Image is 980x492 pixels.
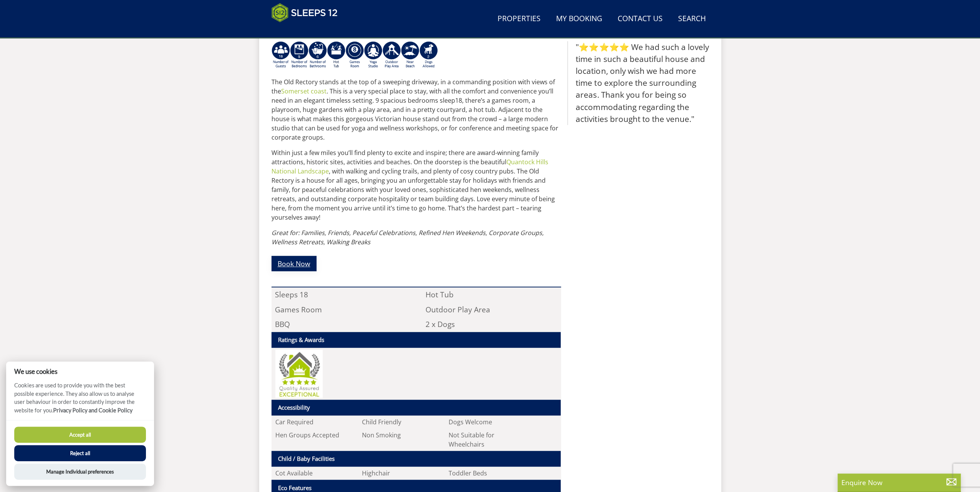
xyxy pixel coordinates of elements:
li: Not Suitable for Wheelchairs [445,429,532,451]
li: Outdoor Play Area [422,302,561,317]
a: Quantock Hills National Landscape [271,158,548,175]
img: AD_4nXfjdDqPkGBf7Vpi6H87bmAUe5GYCbodrAbU4sf37YN55BCjSXGx5ZgBV7Vb9EJZsXiNVuyAiuJUB3WVt-w9eJ0vaBcHg... [382,41,401,69]
iframe: Customer reviews powered by Trustpilot [268,27,348,33]
li: Non Smoking [358,429,445,451]
button: Accept all [14,427,146,443]
li: Car Required [272,415,358,429]
button: Manage Individual preferences [14,464,146,480]
th: Accessibility [271,400,561,416]
button: Reject all [14,445,146,461]
th: Ratings & Awards [271,332,561,348]
li: BBQ [271,317,410,332]
img: AD_4nXcpX5uDwed6-YChlrI2BYOgXwgg3aqYHOhRm0XfZB-YtQW2NrmeCr45vGAfVKUq4uWnc59ZmEsEzoF5o39EWARlT1ewO... [327,41,345,69]
li: Cot Available [272,467,358,480]
img: Sleeps12.com - Quality Assured - 5 Star Exceptional Award [275,350,323,398]
a: Contact Us [615,10,666,28]
li: Hen Groups Accepted [272,429,358,451]
li: Games Room [271,302,410,317]
a: Privacy Policy and Cookie Policy [53,407,132,414]
li: Dogs Welcome [445,415,532,429]
iframe: LiveChat chat widget [829,217,980,492]
h2: We use cookies [6,368,154,375]
a: Properties [494,10,544,28]
li: 2 x Dogs [422,317,561,332]
li: Highchair [358,467,445,480]
li: Hot Tub [422,287,561,302]
a: Search [675,10,709,28]
img: AD_4nXdLde3ZZ2q3Uy5ie5nrW53LbXubelhvf7-ZgcT-tq9UJsfB7O__-EXBdC7Mm9KjXjtLBsB2k1buDtXwiHXdJx50VHqvw... [290,41,308,69]
li: Sleeps 18 [271,287,410,302]
th: Child / Baby Facilities [271,451,561,467]
p: Within just a few miles you’ll find plenty to excite and inspire; there are award-winning family ... [271,148,561,222]
img: Sleeps 12 [271,3,338,22]
blockquote: "⭐⭐⭐⭐⭐ We had such a lovely time in such a beautiful house and location, only wish we had more ti... [567,41,709,125]
img: AD_4nXe7_8LrJK20fD9VNWAdfykBvHkWcczWBt5QOadXbvIwJqtaRaRf-iI0SeDpMmH1MdC9T1Vy22FMXzzjMAvSuTB5cJ7z5... [419,41,438,69]
a: Book Now [271,256,317,271]
a: Somerset coast [281,87,327,95]
a: My Booking [553,10,605,28]
img: AD_4nXdrZMsjcYNLGsKuA84hRzvIbesVCpXJ0qqnwZoX5ch9Zjv73tWe4fnFRs2gJ9dSiUubhZXckSJX_mqrZBmYExREIfryF... [345,41,364,69]
img: AD_4nXeYoMcgKnrzUNUTlDLqJOj9Yv7RU0E1ykQhx4XGvILJMoWH8oNE8gqm2YzowIOduh3FQAM8K_tQMiSsH1u8B_u580_vG... [271,41,290,69]
img: AD_4nXcRV6P30fiR8iraYFozW6le9Vk86fgJjC-9F-1XNA85-Uc4EHnrgk24MqOhLr5sK5I_EAKMwzcAZyN0iVKWc3J2Svvhk... [364,41,382,69]
img: AD_4nXeaH8LQVKeQ8SA5JgjSjrs2k3TxxALjhnyrGxxf6sBYFLMUnGARF7yOPKmcCG3y2uvhpnR0z_47dEUtdSs99odqKh5IX... [308,41,327,69]
li: Toddler Beds [445,467,532,480]
em: Great for: Families, Friends, Peaceful Celebrations, Refined Hen Weekends, Corporate Groups, Well... [271,228,544,246]
p: The Old Rectory stands at the top of a sweeping driveway, in a commanding position with views of ... [271,77,561,142]
li: Child Friendly [358,415,445,429]
p: Cookies are used to provide you with the best possible experience. They also allow us to analyse ... [6,381,154,420]
img: AD_4nXe7lJTbYb9d3pOukuYsm3GQOjQ0HANv8W51pVFfFFAC8dZrqJkVAnU455fekK_DxJuzpgZXdFqYqXRzTpVfWE95bX3Bz... [401,41,419,69]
